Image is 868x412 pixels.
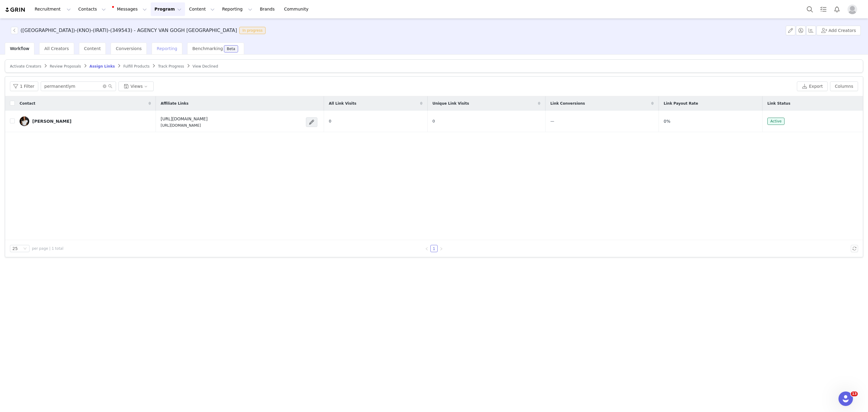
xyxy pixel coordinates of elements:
[158,64,184,68] span: Track Progress
[20,27,237,34] h3: ([GEOGRAPHIC_DATA])-(KNO)-(IRATI)-(349543) - AGENCY VAN GOGH [GEOGRAPHIC_DATA]
[432,101,469,106] span: Unique Link Visits
[219,2,256,16] button: Reporting
[439,247,443,251] i: icon: right
[50,64,81,68] span: Review Proposals
[550,119,554,123] span: —
[10,64,41,68] span: Activate Creators
[12,245,18,252] div: 25
[123,64,149,68] span: Fulfill Products
[848,5,857,14] img: placeholder-profile.jpg
[75,2,109,16] button: Contacts
[329,101,356,106] span: All Link Visits
[192,46,223,51] span: Benchmarking
[161,123,208,128] p: [URL][DOMAIN_NAME]
[767,101,790,106] span: Link Status
[110,2,150,16] button: Messages
[41,81,116,91] input: Search...
[161,101,188,106] span: Affiliate Links
[20,116,151,126] a: [PERSON_NAME]
[830,2,844,16] button: Notifications
[851,391,858,396] span: 13
[281,2,315,16] a: Community
[431,245,437,252] a: 1
[108,84,112,88] i: icon: search
[185,2,218,16] button: Content
[118,81,154,91] button: Views
[432,119,435,123] span: 0
[20,101,35,106] span: Contact
[239,27,266,34] span: In progress
[664,118,670,125] span: 0%
[803,2,816,16] button: Search
[10,81,38,91] button: 1 Filter
[425,247,429,251] i: icon: left
[32,119,71,124] div: [PERSON_NAME]
[193,64,218,68] span: View Declined
[116,46,142,51] span: Conversions
[816,26,861,35] button: Add Creators
[797,81,828,91] button: Export
[430,245,438,252] li: 1
[550,101,585,106] span: Link Conversions
[31,2,74,16] button: Recruitment
[844,5,863,14] button: Profile
[23,247,27,251] i: icon: down
[817,2,830,16] a: Tasks
[161,116,208,122] h4: [URL][DOMAIN_NAME]
[767,118,785,125] span: Active
[664,101,698,106] span: Link Payout Rate
[11,27,268,34] span: [object Object]
[157,46,177,51] span: Reporting
[423,245,430,252] li: Previous Page
[90,64,115,68] span: Assign Links
[438,245,445,252] li: Next Page
[5,7,26,13] img: grin logo
[838,391,853,406] iframe: Intercom live chat
[103,84,106,88] i: icon: close-circle
[20,116,29,126] img: 4696e682-4967-4401-aa62-55082b9c7ba1--s.jpg
[227,47,235,51] div: Beta
[830,81,858,91] button: Columns
[151,2,185,16] button: Program
[329,119,331,123] span: 0
[256,2,280,16] a: Brands
[44,46,69,51] span: All Creators
[32,246,63,251] span: per page | 1 total
[84,46,101,51] span: Content
[10,46,29,51] span: Workflow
